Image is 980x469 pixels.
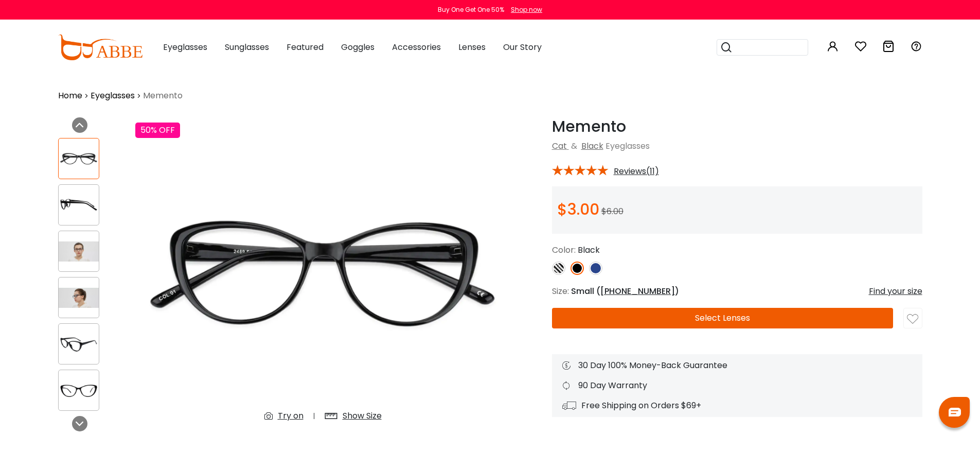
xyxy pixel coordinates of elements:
span: & [569,140,579,152]
span: Goggles [341,41,375,53]
a: Home [58,90,82,102]
img: Memento Black Acetate Eyeglasses , UniversalBridgeFit Frames from ABBE Glasses [59,334,99,354]
a: Eyeglasses [91,90,135,102]
div: 50% OFF [135,123,180,138]
div: 30 Day 100% Money-Back Guarantee [562,359,912,372]
button: Select Lenses [552,308,893,328]
span: Featured [287,41,324,53]
div: Try on [278,410,304,422]
span: Sunglasses [225,41,269,53]
div: Find your size [869,285,922,298]
img: Memento Black Acetate Eyeglasses , UniversalBridgeFit Frames from ABBE Glasses [59,149,99,169]
span: Memento [143,90,183,102]
span: $6.00 [601,205,623,217]
span: Our Story [503,41,542,53]
img: Memento Black Acetate Eyeglasses , UniversalBridgeFit Frames from ABBE Glasses [59,195,99,215]
span: Color: [552,244,576,256]
div: Buy One Get One 50% [438,5,504,14]
a: Cat [552,140,567,152]
div: Shop now [511,5,542,14]
a: Black [581,140,603,152]
span: Reviews(11) [614,167,659,176]
img: chat [949,408,961,416]
span: Small ( ) [571,285,679,297]
span: Eyeglasses [605,140,650,152]
img: Memento Black Acetate Eyeglasses , UniversalBridgeFit Frames from ABBE Glasses [59,380,99,401]
img: like [907,314,918,325]
span: [PHONE_NUMBER] [600,285,675,297]
span: Size: [552,285,569,297]
div: 90 Day Warranty [562,379,912,392]
span: Black [578,244,600,256]
img: abbeglasses.com [58,34,142,60]
span: Lenses [458,41,486,53]
a: Shop now [506,5,542,14]
h1: Memento [552,117,922,136]
img: Memento Black Acetate Eyeglasses , UniversalBridgeFit Frames from ABBE Glasses [135,117,511,430]
img: Memento Black Acetate Eyeglasses , UniversalBridgeFit Frames from ABBE Glasses [59,288,99,308]
span: $3.00 [557,198,599,220]
div: Free Shipping on Orders $69+ [562,399,912,412]
span: Eyeglasses [163,41,207,53]
div: Show Size [343,410,382,422]
img: Memento Black Acetate Eyeglasses , UniversalBridgeFit Frames from ABBE Glasses [59,241,99,262]
span: Accessories [392,41,441,53]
